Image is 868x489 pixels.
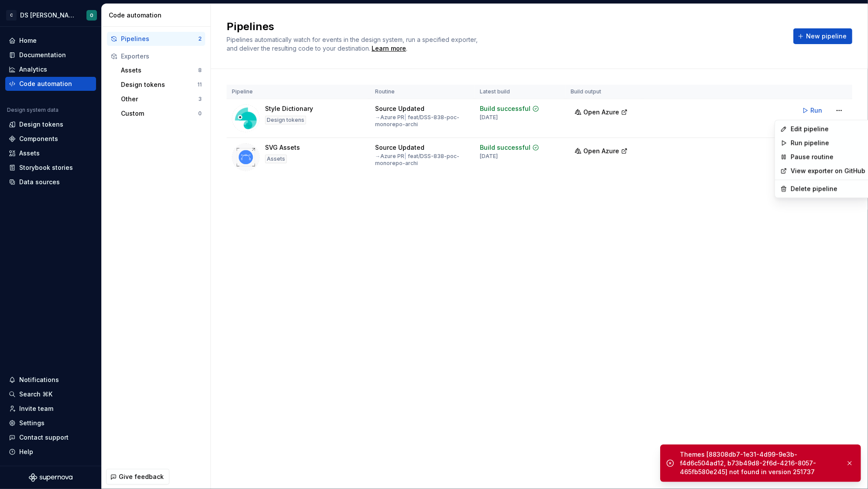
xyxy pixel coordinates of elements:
div: Run pipeline [791,139,865,148]
a: View exporter on GitHub [791,167,865,176]
div: Edit pipeline [791,125,865,134]
div: Pause routine [791,153,865,162]
div: Themes [88308db7-1e31-4d99-9e3b-f4d6c504ad12, b73b49d8-2f6d-4216-8057-465fb580e245] not found in ... [680,450,839,476]
div: Delete pipeline [791,185,865,193]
